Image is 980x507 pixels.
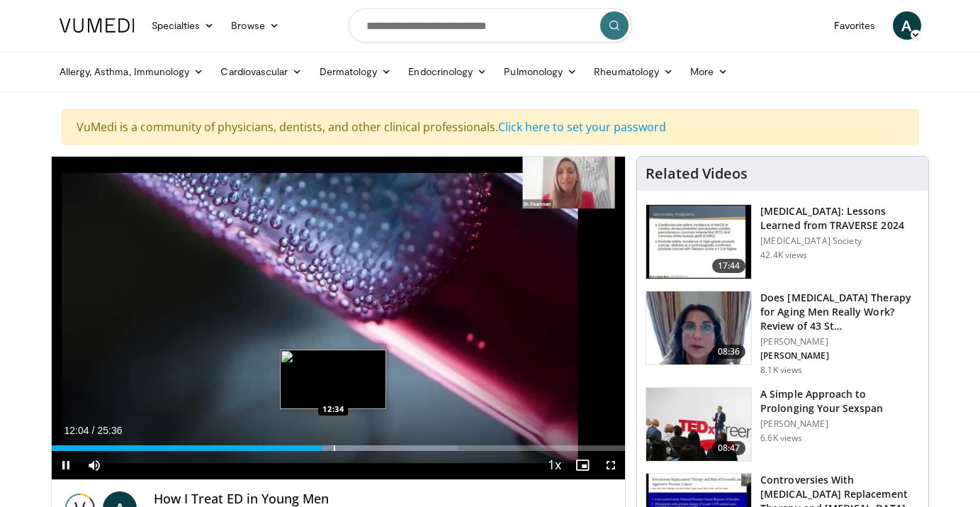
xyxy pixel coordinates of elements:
[646,387,920,462] a: 08:47 A Simple Approach to Prolonging Your Sexspan [PERSON_NAME] 6.6K views
[760,418,920,430] p: [PERSON_NAME]
[760,364,802,376] p: 8.1K views
[540,451,568,479] button: Playback Rate
[62,109,919,145] div: VuMedi is a community of physicians, dentists, and other clinical professionals.
[646,205,751,279] img: 1317c62a-2f0d-4360-bee0-b1bff80fed3c.150x105_q85_crop-smart_upscale.jpg
[712,345,746,359] span: 08:36
[92,425,95,436] span: /
[646,291,751,365] img: 4d4bce34-7cbb-4531-8d0c-5308a71d9d6c.150x105_q85_crop-smart_upscale.jpg
[646,204,920,279] a: 17:44 [MEDICAL_DATA]: Lessons Learned from TRAVERSE 2024 [MEDICAL_DATA] Society 42.4K views
[760,387,920,416] h3: A Simple Approach to Prolonging Your Sexspan
[64,425,89,436] span: 12:04
[143,11,223,40] a: Specialties
[311,57,400,86] a: Dermatology
[712,259,746,273] span: 17:44
[760,235,920,247] p: [MEDICAL_DATA] Society
[60,18,135,33] img: VuMedi Logo
[760,336,920,347] p: [PERSON_NAME]
[682,57,736,86] a: More
[400,57,495,86] a: Endocrinology
[97,425,122,436] span: 25:36
[52,157,626,480] video-js: Video Player
[760,250,807,261] p: 42.4K views
[585,57,682,86] a: Rheumatology
[51,57,213,86] a: Allergy, Asthma, Immunology
[223,11,288,40] a: Browse
[212,57,310,86] a: Cardiovascular
[568,451,597,479] button: Enable picture-in-picture mode
[760,204,920,233] h3: [MEDICAL_DATA]: Lessons Learned from TRAVERSE 2024
[495,57,585,86] a: Pulmonology
[80,451,108,479] button: Mute
[893,11,921,40] a: A
[154,491,614,507] h4: How I Treat ED in Young Men
[760,350,920,362] p: [PERSON_NAME]
[646,165,748,182] h4: Related Videos
[280,350,386,409] img: image.jpeg
[760,433,802,444] p: 6.6K views
[52,445,626,451] div: Progress Bar
[760,291,920,333] h3: Does [MEDICAL_DATA] Therapy for Aging Men Really Work? Review of 43 St…
[712,441,746,455] span: 08:47
[646,291,920,376] a: 08:36 Does [MEDICAL_DATA] Therapy for Aging Men Really Work? Review of 43 St… [PERSON_NAME] [PERS...
[597,451,625,479] button: Fullscreen
[349,9,632,43] input: Search topics, interventions
[646,388,751,462] img: c4bd4661-e278-4c34-863c-57c104f39734.150x105_q85_crop-smart_upscale.jpg
[52,451,80,479] button: Pause
[826,11,884,40] a: Favorites
[498,119,666,135] a: Click here to set your password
